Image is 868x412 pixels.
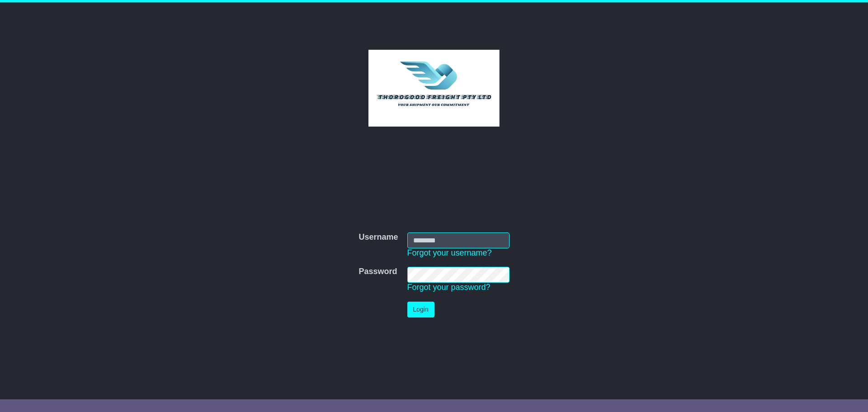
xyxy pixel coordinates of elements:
[407,248,492,257] a: Forgot your username?
[359,267,397,277] label: Password
[407,302,434,317] button: Login
[407,283,491,292] a: Forgot your password?
[359,232,398,242] label: Username
[368,50,500,127] img: Thorogood Freight Pty Ltd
